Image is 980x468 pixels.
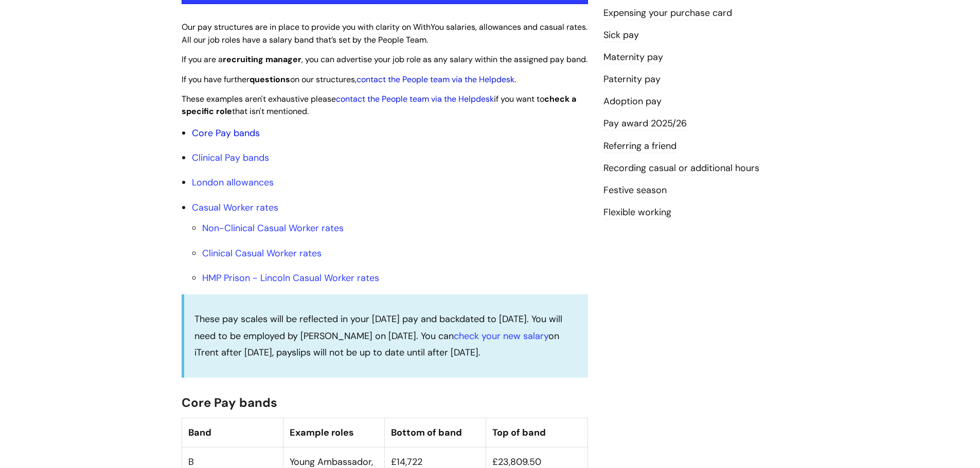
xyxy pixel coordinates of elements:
a: contact the People team via the Helpdesk [336,93,494,104]
strong: questions [250,74,290,85]
a: Casual Worker rates [192,201,278,214]
a: HMP Prison - Lincoln Casual Worker rates [202,272,379,284]
strong: recruiting manager [223,54,301,65]
a: Adoption pay [603,95,662,108]
a: Expensing your purchase card [603,7,732,20]
a: Maternity pay [603,51,663,64]
a: Pay award 2025/26 [603,117,687,130]
th: Band [182,418,283,447]
th: Example roles [283,418,384,447]
a: Festive season [603,184,667,197]
span: Core Pay bands [182,395,277,410]
span: These examples aren't exhaustive please if you want to that isn't mentioned. [182,93,576,117]
a: Recording casual or additional hours [603,162,759,175]
a: Non-Clinical Casual Worker rates [202,222,344,234]
th: Bottom of band [385,418,486,447]
p: These pay scales will be reflected in your [DATE] pay and backdated to [DATE]. You will need to b... [194,311,578,361]
th: Top of band [486,418,587,447]
a: Core Pay bands [192,127,260,139]
a: contact the People team via the Helpdesk [357,74,514,85]
a: Paternity pay [603,73,661,86]
span: If you have further on our structures, . [182,74,516,85]
a: Clinical Pay bands [192,152,269,164]
span: Our pay structures are in place to provide you with clarity on WithYou salaries, allowances and c... [182,22,587,45]
a: Flexible working [603,206,671,219]
a: Sick pay [603,29,639,42]
a: Clinical Casual Worker rates [202,247,322,259]
span: If you are a , you can advertise your job role as any salary within the assigned pay band. [182,54,587,65]
a: Referring a friend [603,140,676,153]
a: London allowances [192,176,274,189]
a: check your new salary [454,330,548,342]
